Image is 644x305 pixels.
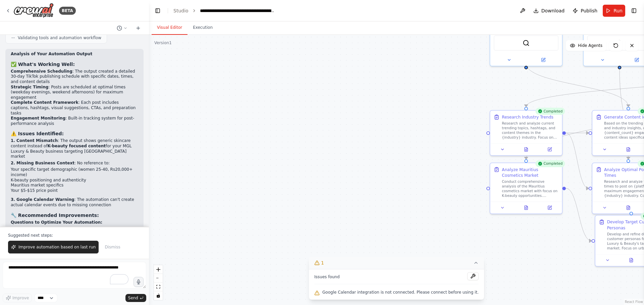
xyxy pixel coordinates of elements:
[3,262,146,289] textarea: To enrich screen reader interactions, please activate Accessibility in Grammarly extension settings
[47,144,106,148] strong: K-beauty focused content
[3,294,32,302] button: Improve
[11,85,48,89] strong: Strategic Timing
[11,197,74,202] strong: 3. Google Calendar Warning
[11,197,138,208] p: : The automation can't create actual calendar events due to missing connection
[12,295,29,301] span: Improve
[11,138,138,159] p: : The output shows generic skincare content instead of for your MGL Luxury & Beauty business targ...
[625,300,643,304] a: React Flow attribution
[613,7,623,14] span: Run
[11,178,138,183] li: K-beauty positioning and authenticity
[535,108,565,115] div: Completed
[11,161,74,165] strong: 2. Missing Business Context
[11,100,138,116] li: : Each post includes captions, hashtags, visual suggestions, CTAs, and preparation tasks
[535,160,565,167] div: Completed
[11,100,78,105] strong: Complete Content Framework
[603,5,625,17] button: Run
[502,114,553,120] div: Research Industry Trends
[322,290,479,295] span: Google Calendar integration is not connected. Please connect before using it.
[18,244,96,250] span: Improve automation based on last run
[11,138,58,143] strong: 1. Content Mismatch
[11,69,138,85] li: : The output created a detailed 30-day TikTok publishing schedule with specific dates, times, and...
[11,52,92,56] strong: Analysis of Your Automation Output
[11,213,99,218] strong: 🔧 Recommended Improvements:
[527,57,559,64] button: Open in side panel
[18,35,101,41] span: Validating tools and automation workflow
[114,24,130,32] button: Switch to previous chat
[514,204,539,211] button: View output
[502,179,558,198] div: Conduct comprehensive analysis of the Mauritius cosmetics market with focus on K-beauty opportuni...
[13,3,54,18] img: Logo
[153,6,162,15] button: Hide left sidebar
[133,24,144,32] button: Start a new chat
[581,7,597,14] span: Publish
[616,69,631,159] g: Edge from e841609c-28ac-469a-9bce-59316b4483fe to f223be53-dab5-4086-bb28-b3b9b17efc28
[11,188,138,194] li: Your $5-$15 price point
[152,21,187,35] button: Visual Editor
[540,146,560,153] button: Open in side panel
[540,204,560,211] button: Open in side panel
[566,40,606,51] button: Hide Agents
[619,257,644,264] button: View output
[11,167,138,177] li: Your specific target demographic (women 25-40, Rs20,000+ income)
[502,121,558,140] div: Research and analyze current trending topics, hashtags, and content themes in the {industry} indu...
[523,63,631,107] g: Edge from 3acb875f-d86c-414e-862b-93ac81a866db to d3216746-53a9-4b9f-934f-2b0a6c4a7c0b
[514,146,539,153] button: View output
[314,274,340,280] span: Issues found
[490,162,563,214] div: CompletedAnalyze Mauritius Cosmetics MarketConduct comprehensive analysis of the Mauritius cosmet...
[154,265,163,300] div: React Flow controls
[566,130,589,191] g: Edge from 299c828e-1a98-4c03-acec-80d9bac146b2 to f223be53-dab5-4086-bb28-b3b9b17efc28
[11,85,138,100] li: : Posts are scheduled at optimal times (weekday evenings, weekend afternoons) for maximum engagement
[321,259,324,266] span: 1
[154,265,163,274] button: zoom in
[154,40,172,46] div: Version 1
[105,244,120,250] span: Dismiss
[59,7,76,15] div: BETA
[11,131,64,136] strong: ⚠️ Issues Identified:
[11,62,75,67] strong: ✅ What's Working Well:
[154,283,163,291] button: fit view
[154,274,163,283] button: zoom out
[616,146,641,153] button: View output
[173,7,275,14] nav: breadcrumb
[578,43,602,48] span: Hide Agents
[616,204,641,211] button: View output
[616,40,623,47] img: SerperDevTool
[8,241,99,253] button: Improve automation based on last run
[154,291,163,300] button: toggle interactivity
[566,185,592,244] g: Edge from ce06f3a8-6695-4253-b8c5-67a1cf56318e to d6a18a9a-33fb-469a-9f5d-b28aec5d0113
[541,7,565,14] span: Download
[133,277,144,287] button: Click to speak your automation idea
[187,21,218,35] button: Execution
[570,5,600,17] button: Publish
[125,294,146,302] button: Send
[128,295,138,301] span: Send
[8,233,141,238] p: Suggested next steps:
[11,116,65,121] strong: Engagement Monitoring
[502,167,558,178] div: Analyze Mauritius Cosmetics Market
[101,241,123,253] button: Dismiss
[11,116,138,126] li: : Built-in tracking system for post-performance analysis
[566,130,589,136] g: Edge from 299c828e-1a98-4c03-acec-80d9bac146b2 to d3216746-53a9-4b9f-934f-2b0a6c4a7c0b
[490,110,563,156] div: CompletedResearch Industry TrendsResearch and analyze current trending topics, hashtags, and cont...
[11,220,102,225] strong: Questions to Optimize Your Automation:
[11,161,138,166] p: : No reference to:
[531,5,568,17] button: Download
[173,8,189,13] a: Studio
[309,257,484,269] button: 1
[11,183,138,188] li: Mauritius market specifics
[11,69,72,74] strong: Comprehensive Scheduling
[629,6,639,15] button: Show right sidebar
[523,40,530,47] img: SerperDevTool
